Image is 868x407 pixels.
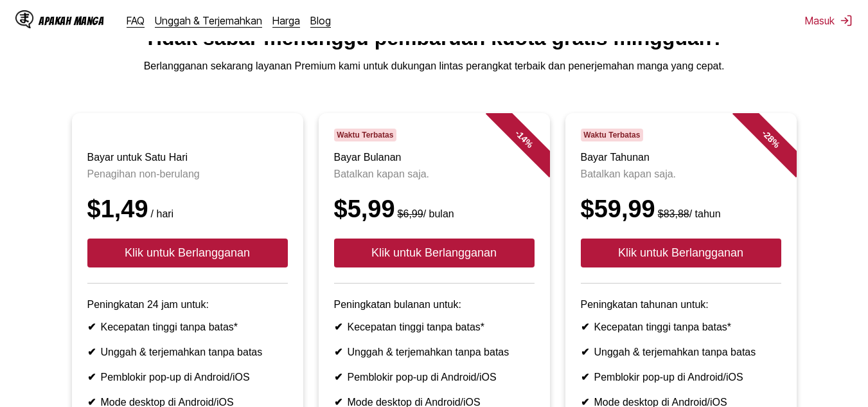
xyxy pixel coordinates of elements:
[581,195,655,222] font: $59,99
[594,347,756,357] font: Unggah & terjemahkan tanpa batas
[689,208,721,219] font: / tahun
[101,372,250,383] font: Pemblokir pop-up di Android/iOS
[658,208,689,219] font: $83,88
[398,208,423,219] font: $6,99
[348,347,509,357] font: Unggah & terjemahkan tanpa batas
[15,10,33,28] img: Logo IsManga
[522,137,535,150] font: %
[87,347,96,357] font: ✔
[334,372,342,383] font: ✔
[272,14,300,27] a: Harga
[618,246,743,259] font: Klik untuk Berlangganan
[348,321,485,332] font: Kecepatan tinggi tanpa batas*
[337,131,393,140] font: Waktu Terbatas
[87,239,288,267] button: Klik untuk Berlangganan
[151,208,174,219] font: / hari
[87,168,200,179] font: Penagihan non-berulang
[334,168,430,179] font: Batalkan kapan saja.
[334,347,342,357] font: ✔
[334,299,461,310] font: Peningkatan bulanan untuk:
[762,130,776,144] font: 28
[581,152,650,163] font: Bayar Tahunan
[581,347,589,357] font: ✔
[87,299,209,310] font: Peningkatan 24 jam untuk:
[594,321,732,332] font: Kecepatan tinggi tanpa batas*
[583,131,640,140] font: Waktu Terbatas
[334,239,535,267] button: Klik untuk Berlangganan
[334,321,342,332] font: ✔
[513,128,522,138] font: -
[15,10,127,31] a: Logo IsMangaApakah Manga
[348,372,497,383] font: Pemblokir pop-up di Android/iOS
[101,347,263,357] font: Unggah & terjemahkan tanpa batas
[87,321,96,332] font: ✔
[127,14,145,27] a: FAQ
[155,14,262,27] a: Unggah & Terjemahkan
[581,299,709,310] font: Peningkatan tahunan untuk:
[87,195,148,222] font: $1,49
[125,246,250,259] font: Klik untuk Berlangganan
[144,60,725,71] font: Berlangganan sekarang layanan Premium kami untuk dukungan lintas perangkat terbaik dan penerjemah...
[581,239,781,267] button: Klik untuk Berlangganan
[769,137,782,150] font: %
[423,208,454,219] font: / bulan
[581,372,589,383] font: ✔
[805,14,853,27] button: Masuk
[310,14,331,27] a: Blog
[101,321,238,332] font: Kecepatan tinggi tanpa batas*
[39,15,103,27] font: Apakah Manga
[371,246,497,259] font: Klik untuk Berlangganan
[515,130,529,144] font: 14
[334,195,395,222] font: $5,99
[581,321,589,332] font: ✔
[840,14,853,27] img: Keluar
[87,152,188,163] font: Bayar untuk Satu Hari
[87,372,96,383] font: ✔
[594,372,743,383] font: Pemblokir pop-up di Android/iOS
[581,168,677,179] font: Batalkan kapan saja.
[805,14,835,27] font: Masuk
[334,152,402,163] font: Bayar Bulanan
[759,128,769,138] font: -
